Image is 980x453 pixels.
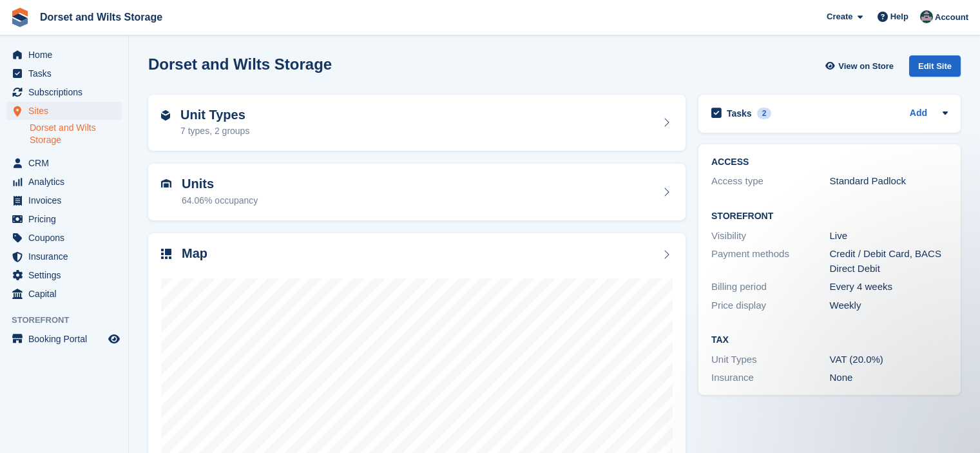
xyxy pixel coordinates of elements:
a: menu [6,64,122,82]
span: Coupons [28,229,106,247]
span: Storefront [12,314,128,327]
span: Capital [28,285,106,303]
img: Steph Chick [920,10,933,23]
a: menu [6,191,122,209]
span: Booking Portal [28,330,106,348]
div: Price display [711,298,830,313]
a: Add [910,106,927,121]
a: menu [6,83,122,101]
h2: Dorset and Wilts Storage [148,55,332,73]
a: Dorset and Wilts Storage [35,6,168,28]
div: Every 4 weeks [830,280,948,294]
div: Payment methods [711,247,830,276]
h2: ACCESS [711,157,948,168]
div: Edit Site [909,55,961,77]
a: menu [6,229,122,247]
div: 7 types, 2 groups [180,124,249,138]
a: menu [6,210,122,228]
a: Unit Types 7 types, 2 groups [148,95,686,151]
h2: Tax [711,335,948,345]
div: VAT (20.0%) [830,352,948,367]
span: Help [890,10,908,23]
h2: Storefront [711,211,948,222]
span: Subscriptions [28,83,106,101]
a: Edit Site [909,55,961,82]
a: Preview store [106,331,122,347]
h2: Map [182,246,207,261]
span: Insurance [28,247,106,265]
a: menu [6,173,122,191]
span: CRM [28,154,106,172]
div: Access type [711,174,830,189]
a: menu [6,102,122,120]
span: Analytics [28,173,106,191]
span: Create [827,10,852,23]
span: Sites [28,102,106,120]
a: menu [6,247,122,265]
a: menu [6,46,122,64]
div: Billing period [711,280,830,294]
div: Insurance [711,371,830,385]
a: Dorset and Wilts Storage [30,122,122,146]
a: menu [6,154,122,172]
a: menu [6,266,122,284]
h2: Unit Types [180,108,249,122]
img: stora-icon-8386f47178a22dfd0bd8f6a31ec36ba5ce8667c1dd55bd0f319d3a0aa187defe.svg [10,8,30,27]
span: Account [935,11,968,24]
a: menu [6,330,122,348]
div: 2 [757,108,772,119]
span: Home [28,46,106,64]
img: unit-icn-7be61d7bf1b0ce9d3e12c5938cc71ed9869f7b940bace4675aadf7bd6d80202e.svg [161,179,171,188]
h2: Units [182,177,258,191]
div: Standard Padlock [830,174,948,189]
div: Unit Types [711,352,830,367]
img: map-icn-33ee37083ee616e46c38cad1a60f524a97daa1e2b2c8c0bc3eb3415660979fc1.svg [161,249,171,259]
div: Visibility [711,229,830,244]
img: unit-type-icn-2b2737a686de81e16bb02015468b77c625bbabd49415b5ef34ead5e3b44a266d.svg [161,110,170,120]
span: View on Store [838,60,894,73]
span: Invoices [28,191,106,209]
div: Live [830,229,948,244]
a: Units 64.06% occupancy [148,164,686,220]
div: Credit / Debit Card, BACS Direct Debit [830,247,948,276]
div: Weekly [830,298,948,313]
span: Tasks [28,64,106,82]
span: Pricing [28,210,106,228]
div: None [830,371,948,385]
span: Settings [28,266,106,284]
a: View on Store [823,55,899,77]
h2: Tasks [727,108,752,119]
a: menu [6,285,122,303]
div: 64.06% occupancy [182,194,258,207]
